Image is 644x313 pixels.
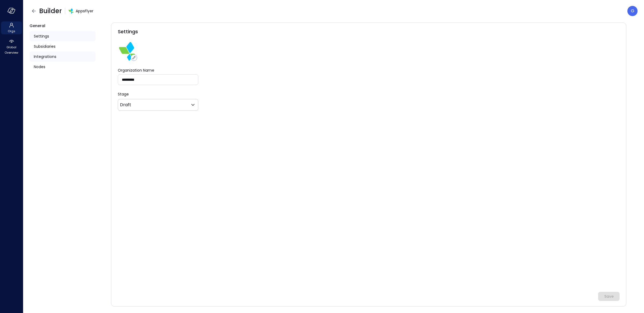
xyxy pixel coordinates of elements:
[30,31,96,41] a: Settings
[34,33,49,39] span: Settings
[68,8,74,14] img: zbmm8o9awxf8yv3ehdzf
[30,51,96,62] a: Integrations
[34,64,45,70] span: Nodes
[118,91,620,97] p: Stage
[30,62,96,72] a: Nodes
[30,23,45,28] span: General
[118,67,198,73] label: Organization Name
[30,41,96,51] a: Subsidiaries
[1,21,22,34] div: Orgs
[120,102,131,108] p: Draft
[3,45,20,55] span: Global Overview
[76,8,93,14] span: AppsFlyer
[39,7,62,15] span: Builder
[118,28,138,35] span: Settings
[1,38,22,56] div: Global Overview
[119,42,137,61] img: zbmm8o9awxf8yv3ehdzf
[8,28,15,34] span: Orgs
[627,6,638,16] div: Guy
[34,43,56,49] span: Subsidiaries
[631,8,634,14] p: G
[34,54,56,60] span: Integrations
